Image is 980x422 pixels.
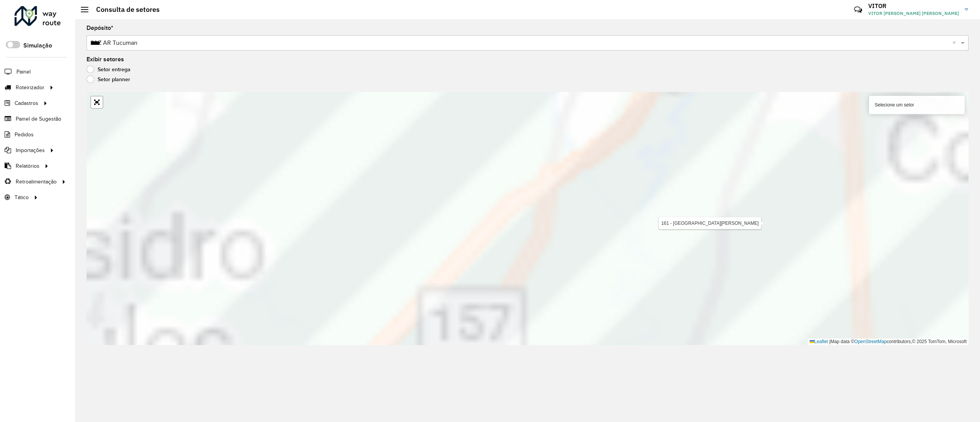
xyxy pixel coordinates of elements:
label: Setor entrega [87,65,131,73]
a: Contato Rápido [850,2,866,18]
label: Simulação [23,41,52,50]
label: Setor planner [87,75,130,83]
div: Críticas? Dúvidas? Elogios? Sugestões? Entre em contato conosco! [763,2,843,23]
div: Selecione um setor [869,96,965,114]
a: Leaflet [810,339,828,344]
span: Retroalimentação [16,178,57,186]
span: Roteirizador [16,83,44,92]
label: Exibir setores [87,55,124,64]
span: Painel [16,68,31,76]
span: Painel de Sugestão [16,115,61,123]
label: Depósito [87,23,113,33]
a: Abrir mapa em tela cheia [91,97,103,108]
h2: Consulta de setores [88,5,160,14]
span: Pedidos [15,131,34,139]
span: Tático [15,193,29,201]
span: VITOR [PERSON_NAME] [PERSON_NAME] [868,10,959,17]
span: | [829,339,830,344]
span: Cadastros [15,99,38,107]
span: Importações [16,146,45,154]
span: Relatórios [16,162,39,170]
span: Clear all [952,38,959,47]
a: OpenStreetMap [854,339,887,344]
div: Map data © contributors,© 2025 TomTom, Microsoft [808,339,969,345]
h3: VITOR [868,2,959,10]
